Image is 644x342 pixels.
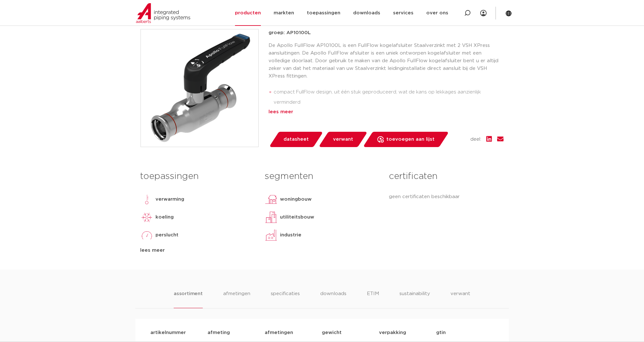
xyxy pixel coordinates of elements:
li: ETIM [367,290,379,308]
p: perslucht [156,231,179,239]
p: koeling [156,213,174,221]
p: woningbouw [280,196,312,203]
img: utiliteitsbouw [265,211,277,224]
p: utiliteitsbouw [280,213,314,221]
p: industrie [280,231,301,239]
img: perslucht [140,229,153,242]
a: datasheet [269,132,323,147]
img: woningbouw [265,193,277,206]
div: lees meer [140,247,255,254]
img: koeling [140,211,153,224]
span: verwant [333,134,353,145]
p: gewicht [322,329,379,337]
p: verwarming [156,196,185,203]
p: gtin [436,329,494,337]
li: assortiment [174,290,203,308]
h3: segmenten [265,170,379,183]
img: industrie [265,229,277,242]
p: De Apollo FullFlow AP10100L is een FullFlow kogelafsluiter Staalverzinkt met 2 VSH XPress aanslui... [269,42,504,80]
p: groep: AP10100L [269,29,504,37]
img: verwarming [140,193,153,206]
span: toevoegen aan lijst [386,134,435,145]
span: datasheet [284,134,309,145]
li: specificaties [271,290,300,308]
li: downloads [320,290,346,308]
a: verwant [318,132,367,147]
div: lees meer [269,108,504,116]
li: compact FullFlow design, uit één stuk geproduceerd, wat de kans op lekkages aanzienlijk verminderd [274,87,504,108]
h3: certificaten [389,170,504,183]
li: verwant [451,290,470,308]
img: Product Image for Apollo FullFlow Staalverzinkt kogelafsluiter L-hendel (2 x press) [141,29,258,147]
p: geen certificaten beschikbaar [389,193,504,201]
p: verpakking [379,329,436,337]
p: afmeting [208,329,265,337]
li: afmetingen [223,290,250,308]
h3: toepassingen [140,170,255,183]
li: sustainability [399,290,430,308]
p: afmetingen [265,329,322,337]
p: artikelnummer [151,329,208,337]
span: deel: [471,136,481,143]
